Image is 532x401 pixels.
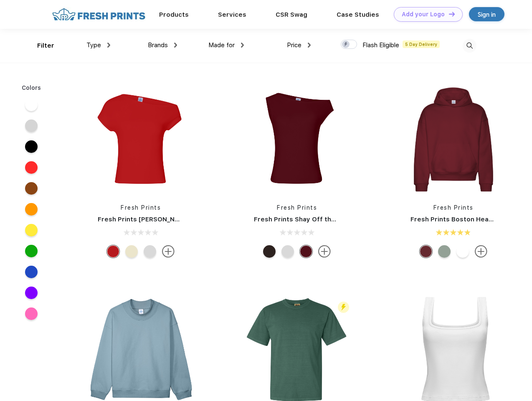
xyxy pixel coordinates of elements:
[159,11,189,18] a: Products
[121,204,161,211] a: Fresh Prints
[254,216,383,223] a: Fresh Prints Shay Off the Shoulder Tank
[469,7,504,21] a: Sign in
[241,43,244,48] img: dropdown.png
[338,302,349,313] img: flash_active_toggle.svg
[98,216,260,223] a: Fresh Prints [PERSON_NAME] Off the Shoulder Top
[162,245,175,258] img: more.svg
[277,204,317,211] a: Fresh Prints
[107,43,110,48] img: dropdown.png
[420,245,432,258] div: Crimson Red mto
[475,245,487,258] img: more.svg
[50,7,148,22] img: fo%20logo%202.webp
[463,39,476,53] img: desktop_search.svg
[107,245,119,258] div: Crimson
[438,245,451,258] div: Sage Green mto
[456,245,469,258] div: White
[263,245,276,258] div: Brown
[402,11,445,18] div: Add your Logo
[478,10,496,19] div: Sign in
[287,41,301,49] span: Price
[125,245,138,258] div: Butter Yellow
[318,245,331,258] img: more.svg
[300,245,312,258] div: Burgundy mto
[15,84,48,92] div: Colors
[449,12,455,16] img: DT
[241,84,352,195] img: func=resize&h=266
[362,41,399,49] span: Flash Eligible
[208,41,235,49] span: Made for
[276,11,307,18] a: CSR Swag
[403,41,440,48] span: 5 Day Delivery
[148,41,168,49] span: Brands
[281,245,294,258] div: Ash Grey
[398,84,509,195] img: func=resize&h=266
[85,84,196,195] img: func=resize&h=266
[433,204,474,211] a: Fresh Prints
[144,245,156,258] div: Ash Grey
[308,43,311,48] img: dropdown.png
[174,43,177,48] img: dropdown.png
[218,11,246,18] a: Services
[86,41,101,49] span: Type
[37,41,54,51] div: Filter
